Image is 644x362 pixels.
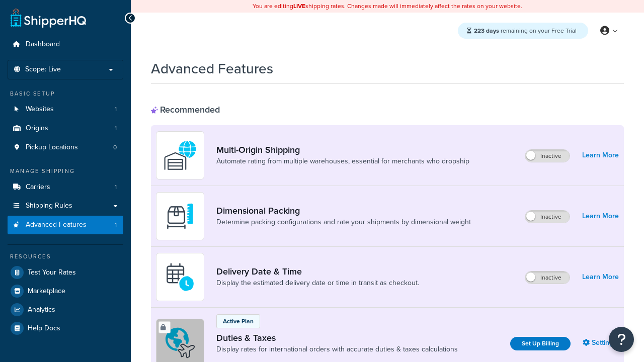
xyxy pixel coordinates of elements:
[216,144,469,155] a: Multi-Origin Shipping
[8,263,123,282] a: Test Your Rates
[8,216,123,234] a: Advanced Features1
[583,336,619,350] a: Settings
[115,221,117,229] span: 1
[26,143,78,152] span: Pickup Locations
[8,197,123,215] a: Shipping Rules
[163,259,198,295] img: gfkeb5ejjkALwAAAABJRU5ErkJggg==
[28,268,76,277] span: Test Your Rates
[474,26,499,35] strong: 223 days
[8,178,123,197] a: Carriers1
[8,216,123,234] li: Advanced Features
[8,35,123,54] a: Dashboard
[8,100,123,119] a: Websites1
[115,124,117,133] span: 1
[151,59,273,78] h1: Advanced Features
[26,202,72,210] span: Shipping Rules
[216,266,419,277] a: Delivery Date & Time
[8,119,123,138] li: Origins
[25,65,61,74] span: Scope: Live
[8,178,123,197] li: Carriers
[8,319,123,337] a: Help Docs
[163,138,198,173] img: WatD5o0RtDAAAAAElFTkSuQmCC
[26,183,50,192] span: Carriers
[609,327,634,352] button: Open Resource Center
[8,89,123,98] div: Basic Setup
[26,221,87,229] span: Advanced Features
[582,270,619,284] a: Learn More
[525,211,570,223] label: Inactive
[216,332,458,343] a: Duties & Taxes
[113,143,117,152] span: 0
[8,100,123,119] li: Websites
[26,124,48,133] span: Origins
[216,278,419,288] a: Display the estimated delivery date or time in transit as checkout.
[163,199,198,234] img: DTVBYsAAAAAASUVORK5CYII=
[28,324,60,333] span: Help Docs
[28,306,55,314] span: Analytics
[8,138,123,157] li: Pickup Locations
[582,148,619,162] a: Learn More
[8,119,123,138] a: Origins1
[510,337,571,350] a: Set Up Billing
[216,205,471,216] a: Dimensional Packing
[26,105,54,114] span: Websites
[8,138,123,157] a: Pickup Locations0
[223,317,254,326] p: Active Plan
[582,209,619,223] a: Learn More
[115,183,117,192] span: 1
[293,2,305,11] b: LIVE
[525,271,570,284] label: Inactive
[216,217,471,227] a: Determine packing configurations and rate your shipments by dimensional weight
[151,104,220,115] div: Recommended
[8,301,123,319] a: Analytics
[216,156,469,166] a: Automate rating from multiple warehouses, essential for merchants who dropship
[28,287,65,296] span: Marketplace
[216,344,458,354] a: Display rates for international orders with accurate duties & taxes calculations
[115,105,117,114] span: 1
[525,150,570,162] label: Inactive
[26,40,60,49] span: Dashboard
[8,252,123,261] div: Resources
[8,282,123,300] a: Marketplace
[474,26,577,35] span: remaining on your Free Trial
[8,167,123,175] div: Manage Shipping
